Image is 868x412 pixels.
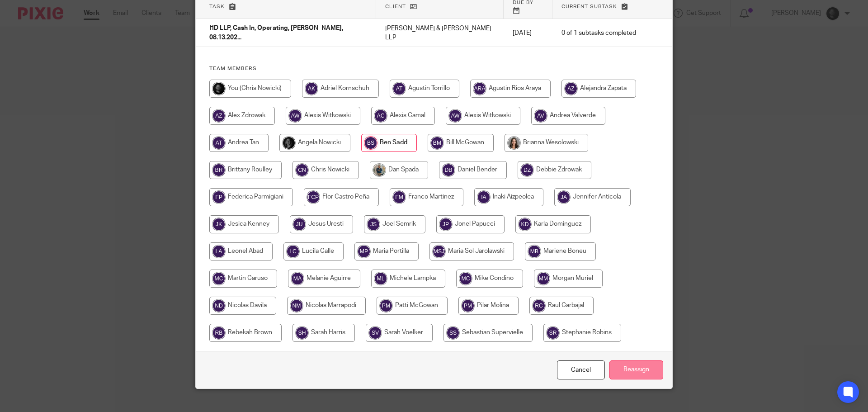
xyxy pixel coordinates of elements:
a: Close this dialog window [557,360,605,380]
span: HD LLP, Cash In, Operating, [PERSON_NAME], 08.13.202... [209,25,343,41]
p: [PERSON_NAME] & [PERSON_NAME] LLP [385,24,495,43]
span: Current subtask [561,4,617,9]
span: Client [385,4,406,9]
h4: Team members [209,65,659,72]
input: Reassign [609,360,663,380]
p: [DATE] [513,28,543,38]
span: Task [209,4,225,9]
td: 0 of 1 subtasks completed [552,19,645,47]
